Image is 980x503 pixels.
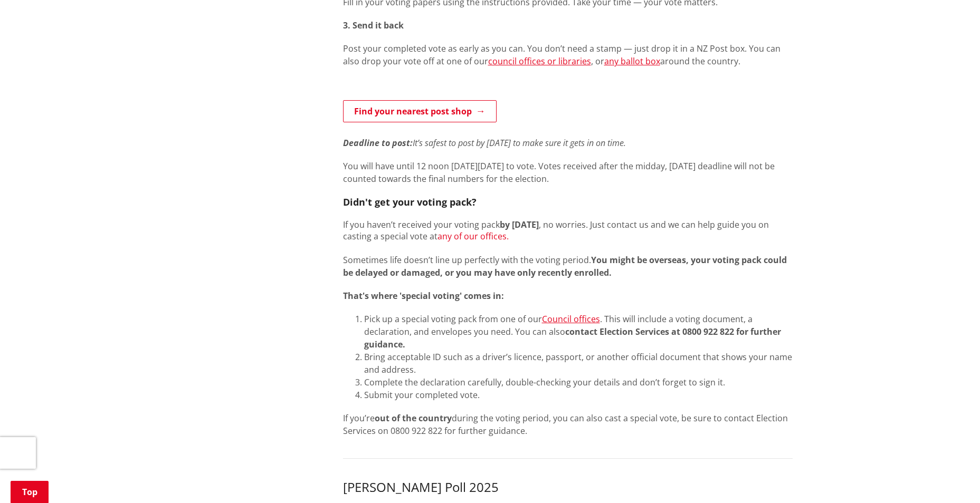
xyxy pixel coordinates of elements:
a: any ballot box [604,55,660,67]
p: If you haven’t received your voting pack , no worries. Just contact us and we can help guide you ... [343,219,793,242]
p: You will have until 12 noon [DATE][DATE] to vote. Votes received after the midday, [DATE] deadlin... [343,160,793,185]
a: Find your nearest post shop [343,100,497,122]
strong: contact Election Services at 0800 922 822 for further guidance. [364,326,781,350]
a: any of our offices. [437,230,509,242]
p: Sometimes life doesn’t line up perfectly with the voting period. [343,254,793,279]
strong: out of the country [375,412,452,424]
strong: That's where 'special voting' comes in: [343,290,504,302]
strong: You might be overseas, your voting pack could be delayed or damaged, or you may have only recentl... [343,254,787,278]
a: council offices or libraries [488,55,591,67]
iframe: Messenger Launcher [931,459,969,497]
strong: by [DATE] [500,219,539,230]
a: Top [11,481,49,503]
strong: 3. Send it back [343,20,404,31]
em: Deadline to post: [343,137,413,149]
p: If you’re during the voting period, you can also cast a special vote, be sure to contact Election... [343,412,793,437]
h3: [PERSON_NAME] Poll 2025 [343,480,793,495]
li: Pick up a special voting pack from one of our . This will include a voting document, a declaratio... [364,313,793,351]
li: Submit your completed vote. [364,389,793,401]
li: Bring acceptable ID such as a driver’s licence, passport, or another official document that shows... [364,351,793,376]
a: Council offices [542,313,600,325]
p: Post your completed vote as early as you can. You don’t need a stamp — just drop it in a NZ Post ... [343,42,793,67]
em: It’s safest to post by [DATE] to make sure it gets in on time. [413,137,626,149]
strong: Didn't get your voting pack? [343,196,477,208]
li: Complete the declaration carefully, double-checking your details and don’t forget to sign it. [364,376,793,389]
